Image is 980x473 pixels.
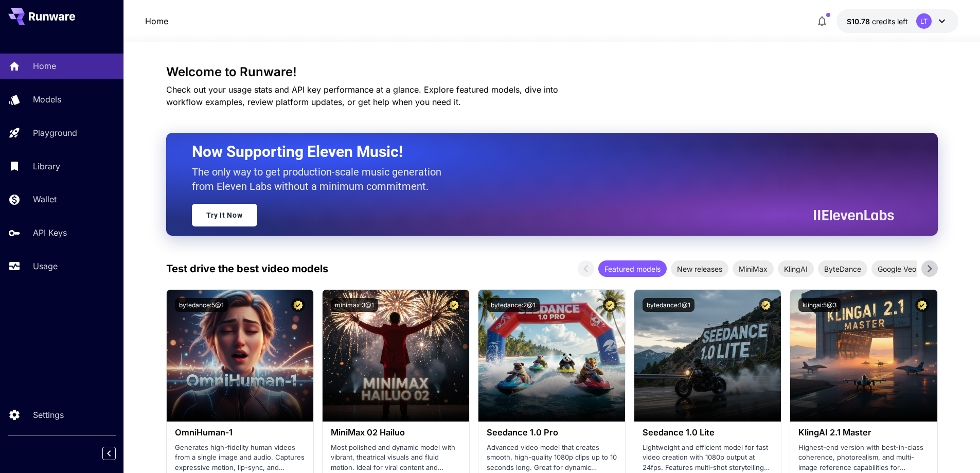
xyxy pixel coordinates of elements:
[871,260,922,277] div: Google Veo
[487,428,617,437] h3: Seedance 1.0 Pro
[166,65,938,79] h3: Welcome to Runware!
[331,298,378,312] button: minimax:3@1
[167,290,313,422] img: alt
[790,290,937,422] img: alt
[847,17,872,26] span: $10.78
[671,264,728,274] span: New releases
[33,193,57,205] p: Wallet
[33,93,61,106] p: Models
[598,264,667,274] span: Featured models
[33,226,67,239] p: API Keys
[643,443,773,473] p: Lightweight and efficient model for fast video creation with 1080p output at 24fps. Features mult...
[798,443,929,473] p: Highest-end version with best-in-class coherence, photorealism, and multi-image reference capabil...
[778,264,814,274] span: KlingAI
[145,15,168,27] a: Home
[323,290,469,422] img: alt
[175,428,305,437] h3: OmniHuman‑1
[192,142,886,162] h2: Now Supporting Eleven Music!
[175,443,305,473] p: Generates high-fidelity human videos from a single image and audio. Captures expressive motion, l...
[447,298,461,312] button: Certified Model – Vetted for best performance and includes a commercial license.
[847,16,908,27] div: $10.77618
[331,443,461,473] p: Most polished and dynamic model with vibrant, theatrical visuals and fluid motion. Ideal for vira...
[733,260,774,277] div: MiniMax
[818,264,867,274] span: ByteDance
[916,13,932,29] div: LT
[331,428,461,437] h3: MiniMax 02 Hailuo
[487,298,540,312] button: bytedance:2@1
[643,298,694,312] button: bytedance:1@1
[759,298,773,312] button: Certified Model – Vetted for best performance and includes a commercial license.
[33,60,56,72] p: Home
[478,290,625,422] img: alt
[643,428,773,437] h3: Seedance 1.0 Lite
[175,298,228,312] button: bytedance:5@1
[192,165,449,194] p: The only way to get production-scale music generation from Eleven Labs without a minimum commitment.
[634,290,781,422] img: alt
[487,443,617,473] p: Advanced video model that creates smooth, high-quality 1080p clips up to 10 seconds long. Great f...
[871,264,922,274] span: Google Veo
[671,260,728,277] div: New releases
[110,444,123,463] div: Collapse sidebar
[291,298,305,312] button: Certified Model – Vetted for best performance and includes a commercial license.
[733,264,774,274] span: MiniMax
[33,409,64,421] p: Settings
[818,260,867,277] div: ByteDance
[778,260,814,277] div: KlingAI
[798,428,929,437] h3: KlingAI 2.1 Master
[166,261,328,276] p: Test drive the best video models
[145,15,168,27] nav: breadcrumb
[192,204,257,226] a: Try It Now
[798,298,841,312] button: klingai:5@3
[102,447,116,460] button: Collapse sidebar
[598,260,667,277] div: Featured models
[603,298,617,312] button: Certified Model – Vetted for best performance and includes a commercial license.
[836,9,958,33] button: $10.77618LT
[166,84,558,107] span: Check out your usage stats and API key performance at a glance. Explore featured models, dive int...
[33,160,60,172] p: Library
[915,298,929,312] button: Certified Model – Vetted for best performance and includes a commercial license.
[33,260,58,272] p: Usage
[872,17,908,26] span: credits left
[33,127,77,139] p: Playground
